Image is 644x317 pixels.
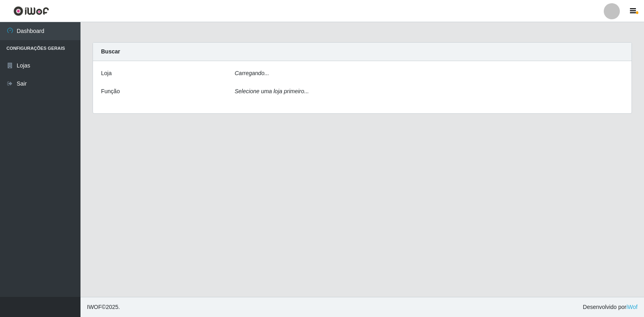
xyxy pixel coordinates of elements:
[101,69,111,78] label: Loja
[13,6,49,16] img: CoreUI Logo
[235,70,269,76] i: Carregando...
[87,304,102,310] span: IWOF
[583,303,638,311] span: Desenvolvido por
[626,304,638,310] a: iWof
[235,88,309,94] i: Selecione uma loja primeiro...
[101,48,120,55] strong: Buscar
[87,303,120,311] span: © 2025 .
[101,87,120,96] label: Função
